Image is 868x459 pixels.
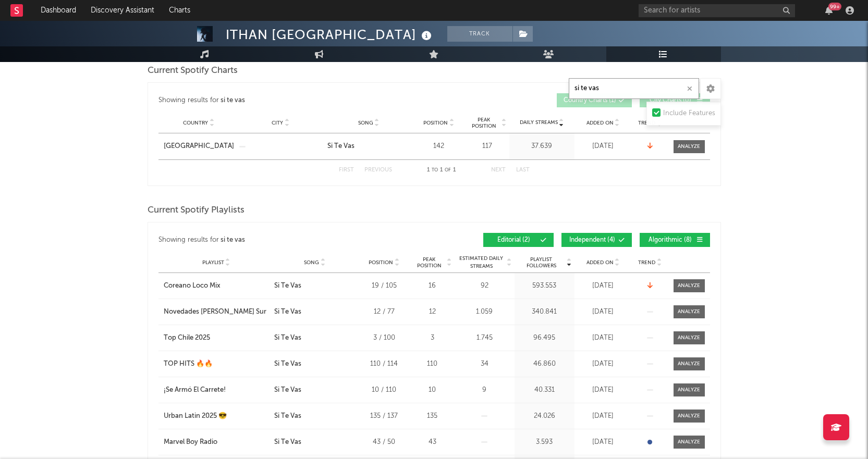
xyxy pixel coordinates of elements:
div: 37.639 [512,141,572,152]
span: Country Charts ( 1 ) [564,97,616,104]
div: [DATE] [577,359,629,369]
a: Urban Latin 2025 😎 [164,411,269,421]
span: Editorial ( 2 ) [490,237,538,243]
div: 135 [413,411,452,421]
a: Coreano Loco Mix [164,281,269,291]
input: Search for artists [639,4,795,17]
div: 92 [457,281,512,291]
div: 142 [415,141,462,152]
div: si te vas [221,94,245,107]
div: 10 [413,385,452,395]
span: Position [369,259,393,266]
div: 10 / 110 [361,385,408,395]
span: City [272,120,283,126]
div: 110 / 114 [361,359,408,369]
div: 40.331 [517,385,572,395]
div: 117 [468,141,507,152]
button: First [339,167,354,173]
div: Si Te Vas [274,385,301,395]
div: Top Chile 2025 [164,333,210,343]
span: Current Spotify Playlists [148,204,244,217]
div: [DATE] [577,385,629,395]
span: Estimated Daily Streams [457,255,506,270]
div: Showing results for [158,233,434,247]
span: Current Spotify Charts [148,65,238,77]
div: 46.860 [517,359,572,369]
div: 593.553 [517,281,572,291]
span: to [432,168,438,172]
div: TOP HITS 🔥🔥 [164,359,213,369]
div: 9 [457,385,512,395]
button: Previous [364,167,392,173]
div: 1.059 [457,307,512,317]
button: Algorithmic(8) [640,233,710,247]
a: [GEOGRAPHIC_DATA] [164,141,234,152]
div: 43 [413,437,452,448]
span: City Charts ( 0 ) [646,97,694,104]
div: 1.745 [457,333,512,343]
div: 19 / 105 [361,281,408,291]
div: Showing results for [158,93,434,107]
a: Novedades [PERSON_NAME] Sur [164,307,269,317]
div: Marvel Boy Radio [164,437,217,448]
span: Peak Position [413,256,446,269]
div: 43 / 50 [361,437,408,448]
div: 12 / 77 [361,307,408,317]
button: Country Charts(1) [557,93,632,107]
span: Peak Position [468,117,500,129]
div: 99 + [828,3,841,10]
div: [DATE] [577,281,629,291]
button: Next [491,167,506,173]
span: Algorithmic ( 8 ) [646,237,694,243]
div: Si Te Vas [274,437,301,448]
div: [DATE] [577,437,629,448]
div: 24.026 [517,411,572,421]
span: Song [304,259,319,266]
button: Editorial(2) [483,233,554,247]
a: ¡Se Armó El Carrete! [164,385,269,395]
div: Si Te Vas [274,411,301,421]
input: Search Playlists/Charts [569,78,699,99]
button: Last [516,167,530,173]
div: 34 [457,359,512,369]
div: Novedades [PERSON_NAME] Sur [164,307,266,317]
span: Independent ( 4 ) [568,237,616,243]
div: Si Te Vas [274,307,301,317]
div: Coreano Loco Mix [164,281,221,291]
span: Added On [586,259,614,266]
div: Si Te Vas [327,141,354,152]
div: 12 [413,307,452,317]
div: 1 1 1 [413,164,470,177]
a: TOP HITS 🔥🔥 [164,359,269,369]
div: Si Te Vas [274,359,301,369]
a: Top Chile 2025 [164,333,269,343]
div: 96.495 [517,333,572,343]
div: [DATE] [577,333,629,343]
div: 3 / 100 [361,333,408,343]
button: City Charts(0) [640,93,710,107]
button: Independent(4) [561,233,632,247]
div: 3.593 [517,437,572,448]
div: si te vas [221,234,245,246]
span: Trend [638,259,655,266]
span: of [445,168,451,172]
div: [DATE] [577,307,629,317]
span: Song [358,120,373,126]
span: Added On [586,120,614,126]
div: 340.841 [517,307,572,317]
div: 3 [413,333,452,343]
span: Playlist Followers [517,256,566,269]
span: Playlist [202,259,224,266]
span: Daily Streams [520,119,558,127]
div: [DATE] [577,411,629,421]
div: 110 [413,359,452,369]
span: Position [423,120,448,126]
div: Urban Latin 2025 😎 [164,411,227,421]
span: Trend [638,120,655,126]
div: [DATE] [577,141,629,152]
a: Marvel Boy Radio [164,437,269,448]
div: 16 [413,281,452,291]
div: Si Te Vas [274,281,301,291]
div: ¡Se Armó El Carrete! [164,385,226,395]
